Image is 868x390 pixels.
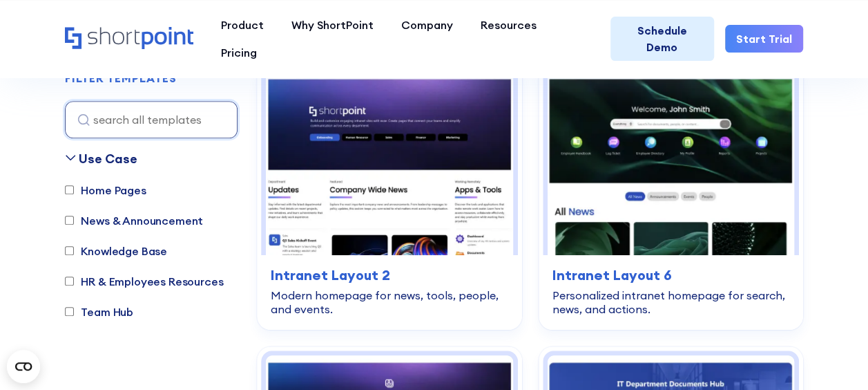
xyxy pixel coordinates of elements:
[467,11,550,39] a: Resources
[481,17,537,33] div: Resources
[65,243,167,259] label: Knowledge Base
[65,73,176,84] div: FILTER TEMPLATES
[65,182,146,198] label: Home Pages
[65,304,133,320] label: Team Hub
[65,101,238,138] input: search all templates
[207,39,271,66] a: Pricing
[271,288,508,316] div: Modern homepage for news, tools, people, and events.
[65,273,223,290] label: HR & Employees Resources
[401,17,453,33] div: Company
[221,17,264,33] div: Product
[278,11,387,39] a: Why ShortPoint
[7,350,40,383] button: Open CMP widget
[799,324,868,390] iframe: Chat Widget
[291,17,374,33] div: Why ShortPoint
[65,212,203,229] label: News & Announcement
[725,25,803,53] a: Start Trial
[387,11,467,39] a: Company
[65,247,74,256] input: Knowledge Base
[65,308,74,317] input: Team Hub
[221,44,257,61] div: Pricing
[257,63,521,330] a: Intranet Layout 2 – SharePoint Homepage Design: Modern homepage for news, tools, people, and even...
[65,186,74,195] input: Home Pages
[271,265,508,286] h3: Intranet Layout 2
[65,216,74,225] input: News & Announcement
[552,288,789,316] div: Personalized intranet homepage for search, news, and actions.
[79,149,137,168] div: Use Case
[266,72,512,255] img: Intranet Layout 2 – SharePoint Homepage Design: Modern homepage for news, tools, people, and events.
[207,11,278,39] a: Product
[610,17,714,61] a: Schedule Demo
[548,72,794,255] img: Intranet Layout 6 – SharePoint Homepage Design: Personalized intranet homepage for search, news, ...
[552,265,789,286] h3: Intranet Layout 6
[539,63,803,330] a: Intranet Layout 6 – SharePoint Homepage Design: Personalized intranet homepage for search, news, ...
[65,277,74,286] input: HR & Employees Resources
[65,27,193,50] a: Home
